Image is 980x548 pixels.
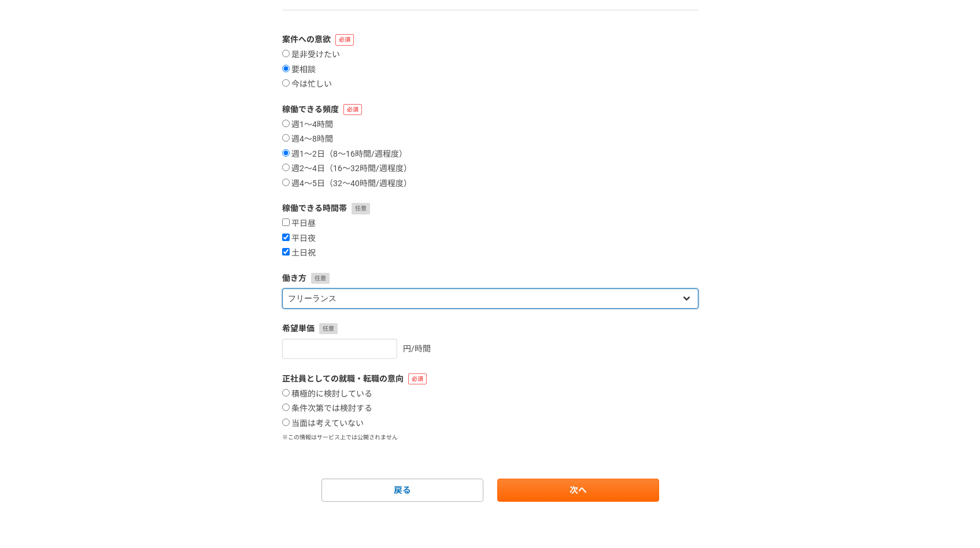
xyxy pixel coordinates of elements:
[282,272,698,284] label: 働き方
[282,65,290,72] input: 要相談
[282,79,332,90] label: 今は忙しい
[282,50,340,60] label: 是非受けたい
[282,179,412,189] label: 週4〜5日（32〜40時間/週程度）
[282,234,316,244] label: 平日夜
[282,164,290,171] input: 週2〜4日（16〜32時間/週程度）
[282,79,290,87] input: 今は忙しい
[282,419,364,429] label: 当面は考えていない
[282,373,698,385] label: 正社員としての就職・転職の意向
[282,433,698,442] p: ※この情報はサービス上では公開されません
[282,389,372,399] label: 積極的に検討している
[282,403,372,414] label: 条件次第では検討する
[282,34,698,46] label: 案件への意欲
[282,179,290,186] input: 週4〜5日（32〜40時間/週程度）
[282,149,407,160] label: 週1〜2日（8〜16時間/週程度）
[282,403,290,411] input: 条件次第では検討する
[282,134,290,142] input: 週4〜8時間
[282,164,412,174] label: 週2〜4日（16〜32時間/週程度）
[497,479,659,502] a: 次へ
[282,248,290,256] input: 土日祝
[282,120,290,127] input: 週1〜4時間
[282,120,333,130] label: 週1〜4時間
[282,202,698,214] label: 稼働できる時間帯
[282,103,698,116] label: 稼働できる頻度
[282,419,290,426] input: 当面は考えていない
[403,344,431,353] span: 円/時間
[282,149,290,157] input: 週1〜2日（8〜16時間/週程度）
[282,389,290,397] input: 積極的に検討している
[282,219,316,229] label: 平日昼
[282,65,316,75] label: 要相談
[282,234,290,241] input: 平日夜
[282,50,290,57] input: 是非受けたい
[282,219,290,226] input: 平日昼
[282,134,333,145] label: 週4〜8時間
[282,248,316,258] label: 土日祝
[282,323,698,335] label: 希望単価
[321,479,483,502] a: 戻る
